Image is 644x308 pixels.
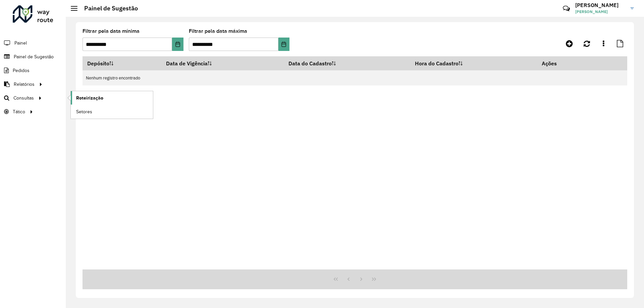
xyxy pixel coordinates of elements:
[189,27,247,35] label: Filtrar pela data máxima
[14,40,27,47] span: Painel
[575,9,626,15] span: [PERSON_NAME]
[278,38,289,51] button: Choose Date
[83,70,627,85] td: Nenhum registro encontrado
[410,56,537,70] th: Hora do Cadastro
[559,1,574,16] a: Contato Rápido
[575,2,626,8] h3: [PERSON_NAME]
[13,67,30,74] span: Pedidos
[83,27,140,35] label: Filtrar pela data mínima
[76,108,92,115] span: Setores
[71,91,153,105] a: Roteirização
[13,108,25,115] span: Tático
[284,56,410,70] th: Data do Cadastro
[172,38,183,51] button: Choose Date
[14,53,54,60] span: Painel de Sugestão
[162,56,284,70] th: Data de Vigência
[13,95,34,102] span: Consultas
[76,95,103,102] span: Roteirização
[77,5,138,12] h2: Painel de Sugestão
[71,105,153,118] a: Setores
[537,56,577,70] th: Ações
[83,56,162,70] th: Depósito
[14,81,35,88] span: Relatórios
